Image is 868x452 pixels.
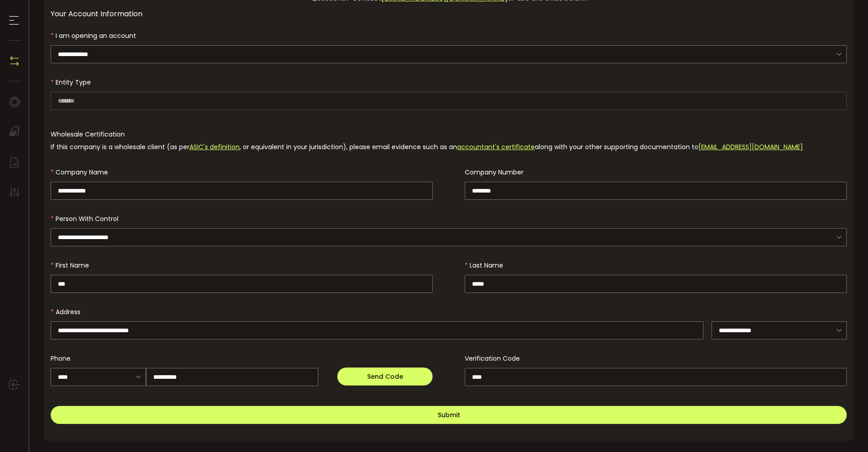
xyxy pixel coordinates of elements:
a: accountant's certificate [457,142,535,151]
label: Address [51,307,86,316]
div: Phone [51,349,433,367]
div: Your Account Information [51,8,847,19]
span: Verification Code [465,354,520,363]
a: ASIC's definition [189,142,240,151]
div: Wholesale Certification If this company is a wholesale client (as per , or equivalent in your jur... [51,128,847,153]
img: N4P5cjLOiQAAAABJRU5ErkJggg== [8,54,21,68]
a: [EMAIL_ADDRESS][DOMAIN_NAME] [698,142,803,151]
button: Submit [51,406,847,424]
button: Send Code [337,367,433,386]
span: Send Code [367,372,403,381]
span: Submit [438,410,460,419]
